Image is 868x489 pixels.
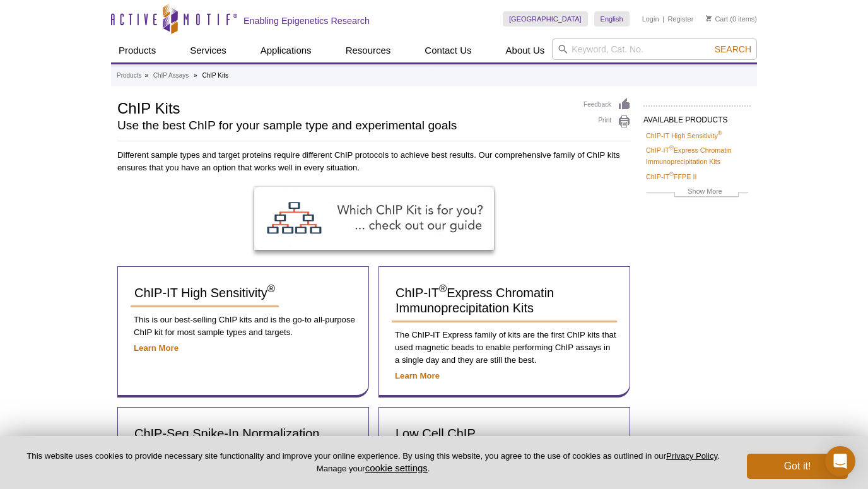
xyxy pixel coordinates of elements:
[194,72,197,79] li: »
[666,451,717,461] a: Privacy Policy
[498,38,553,62] a: About Us
[439,283,447,295] sup: ®
[117,120,571,131] h2: Use the best ChIP for your sample type and experimental goals
[396,286,554,315] span: ChIP-IT Express Chromatin Immunoprecipitation Kits
[552,38,757,60] input: Keyword, Cat. No.
[417,38,479,62] a: Contact Us
[646,171,696,182] a: ChIP-IT®FFPE II
[643,105,751,128] h2: AVAILABLE PRODUCTS
[711,44,755,55] button: Search
[182,38,234,62] a: Services
[134,286,275,300] span: ChIP-IT High Sensitivity
[646,144,748,167] a: ChIP-IT®Express Chromatin Immunoprecipitation Kits
[253,38,319,62] a: Applications
[153,70,189,81] a: ChIP Assays
[584,98,631,112] a: Feedback
[584,115,631,129] a: Print
[825,446,855,476] div: Open Intercom Messenger
[667,15,693,23] a: Register
[267,283,275,295] sup: ®
[662,11,664,27] li: |
[642,15,659,23] a: Login
[715,44,751,54] span: Search
[117,98,571,117] h1: ChIP Kits
[392,329,617,367] p: The ChIP-IT Express family of kits are the first ChIP kits that used magnetic beads to enable per...
[131,280,279,307] a: ChIP-IT High Sensitivity®
[254,187,494,250] img: ChIP Kit Selection Guide
[117,149,631,174] p: Different sample types and target proteins require different ChIP protocols to achieve best resul...
[503,11,588,27] a: [GEOGRAPHIC_DATA]
[338,38,399,62] a: Resources
[747,454,848,479] button: Got it!
[392,280,617,322] a: ChIP-IT®Express Chromatin Immunoprecipitation Kits
[669,171,674,177] sup: ®
[395,371,440,380] a: Learn More
[131,314,356,339] p: This is our best-selling ChIP kits and is the go-to all-purpose ChIP kit for most sample types an...
[144,72,148,79] li: »
[718,130,722,136] sup: ®
[669,145,674,151] sup: ®
[134,343,179,353] a: Learn More
[365,462,428,473] button: cookie settings
[243,15,370,27] h2: Enabling Epigenetics Research
[706,15,728,23] a: Cart
[20,451,726,474] p: This website uses cookies to provide necessary site functionality and improve your online experie...
[134,427,319,440] span: ChIP-Seq Spike-In Normalization
[111,38,163,62] a: Products
[646,186,748,200] a: Show More
[594,11,630,27] a: English
[706,15,712,21] img: Your Cart
[117,70,141,81] a: Products
[131,420,323,448] a: ChIP-Seq Spike-In Normalization
[646,130,722,141] a: ChIP-IT High Sensitivity®
[706,11,757,27] li: (0 items)
[202,72,228,79] li: ChIP Kits
[392,420,479,448] a: Low Cell ChIP
[396,427,476,440] span: Low Cell ChIP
